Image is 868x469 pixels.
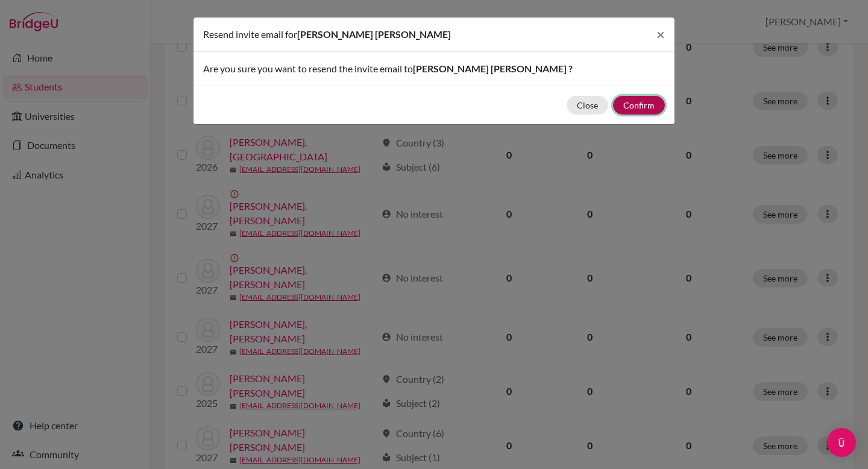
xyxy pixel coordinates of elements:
span: Resend invite email for [203,28,297,40]
div: Open Intercom Messenger [827,428,856,457]
button: Close [647,17,675,51]
button: Confirm [613,96,665,115]
span: [PERSON_NAME] [PERSON_NAME] [297,28,451,40]
span: × [656,25,665,43]
button: Close [567,96,608,115]
p: Are you sure you want to resend the invite email to [203,61,665,76]
span: [PERSON_NAME] [PERSON_NAME] ? [413,63,573,74]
